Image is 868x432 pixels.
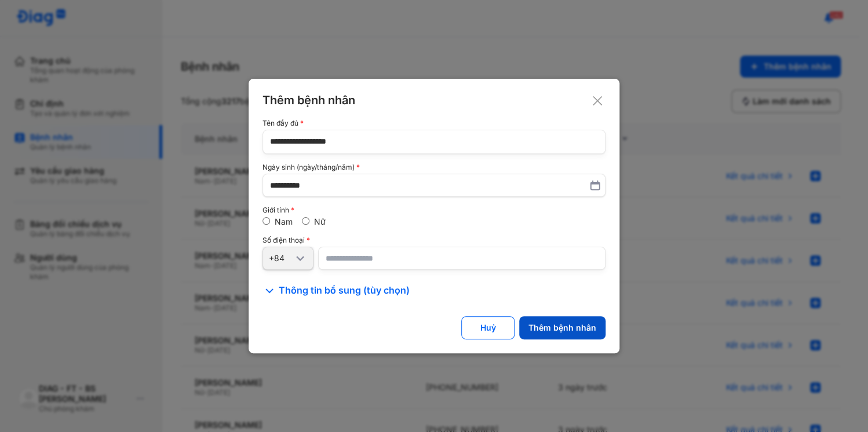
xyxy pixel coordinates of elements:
span: Thông tin bổ sung (tùy chọn) [279,284,410,298]
div: Giới tính [262,206,606,214]
div: Thêm bệnh nhân [528,323,596,333]
div: +84 [269,253,293,263]
div: Số điện thoại [262,236,606,244]
button: Huỷ [461,316,515,339]
div: Tên đầy đủ [262,119,606,127]
div: Thêm bệnh nhân [262,93,606,108]
div: Ngày sinh (ngày/tháng/năm) [262,163,606,171]
label: Nữ [314,217,326,226]
label: Nam [275,217,293,226]
button: Thêm bệnh nhân [519,316,606,339]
